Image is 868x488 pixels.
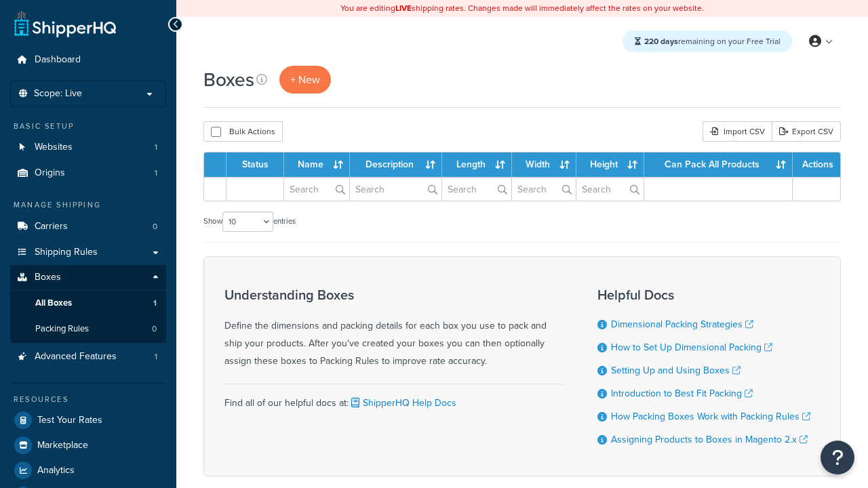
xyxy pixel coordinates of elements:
h3: Helpful Docs [597,287,810,302]
a: Test Your Rates [10,408,166,432]
a: Marketplace [10,433,166,457]
select: Showentries [222,211,273,232]
input: Search [442,178,511,201]
th: Actions [793,152,840,177]
span: Marketplace [37,440,88,451]
th: Description [350,152,442,177]
a: Assigning Products to Boxes in Magento 2.x [611,432,808,447]
a: Shipping Rules [10,240,166,265]
span: Carriers [35,221,68,232]
span: Test Your Rates [37,415,102,426]
a: Export CSV [772,121,841,142]
span: Scope: Live [34,88,82,100]
a: Origins 1 [10,161,166,186]
span: All Boxes [35,298,72,309]
span: Websites [35,142,73,153]
span: + New [290,72,320,87]
span: Dashboard [35,54,81,66]
a: Dashboard [10,47,166,73]
a: Packing Rules 0 [10,317,166,342]
span: Origins [35,167,65,179]
a: Boxes [10,265,166,290]
th: Name [284,152,350,177]
li: Carriers [10,214,166,239]
a: Dimensional Packing Strategies [611,317,753,331]
span: Shipping Rules [35,247,98,258]
div: remaining on your Free Trial [623,30,793,52]
div: Define the dimensions and packing details for each box you use to pack and ship your products. Af... [224,287,564,370]
a: ShipperHQ Home [14,10,116,37]
a: How Packing Boxes Work with Packing Rules [611,409,810,424]
label: Show entries [203,211,296,232]
a: Carriers 0 [10,214,166,239]
li: All Boxes [10,291,166,316]
span: Advanced Features [35,351,117,363]
div: Find all of our helpful docs at: [224,384,564,412]
a: Setting Up and Using Boxes [611,363,741,378]
th: Width [512,152,576,177]
li: Websites [10,135,166,160]
input: Search [284,178,349,201]
div: Resources [10,394,166,405]
span: 1 [155,142,157,153]
span: 0 [152,323,157,335]
button: Bulk Actions [203,121,283,142]
li: Advanced Features [10,344,166,369]
h3: Understanding Boxes [224,287,564,302]
span: 1 [155,351,157,363]
button: Open Resource Center [821,441,854,474]
a: Analytics [10,458,166,483]
li: Boxes [10,265,166,342]
a: Websites 1 [10,135,166,160]
div: Manage Shipping [10,199,166,211]
span: Boxes [35,272,61,283]
a: Introduction to Best Fit Packing [611,386,753,401]
li: Packing Rules [10,317,166,342]
a: ShipperHQ Help Docs [349,396,456,410]
input: Search [512,178,575,201]
a: All Boxes 1 [10,291,166,316]
a: + New [279,66,331,94]
input: Search [350,178,441,201]
input: Search [576,178,644,201]
span: 1 [153,298,157,309]
th: Length [442,152,512,177]
div: Basic Setup [10,121,166,132]
b: LIVE [395,2,412,14]
th: Height [576,152,644,177]
a: Advanced Features 1 [10,344,166,369]
h1: Boxes [203,66,254,93]
div: Import CSV [703,121,772,142]
span: 0 [153,221,157,232]
span: Packing Rules [35,323,89,335]
th: Status [226,152,284,177]
a: How to Set Up Dimensional Packing [611,340,772,354]
strong: 220 days [644,35,678,47]
li: Origins [10,161,166,186]
span: Analytics [37,465,75,476]
span: 1 [155,167,157,179]
th: Can Pack All Products [644,152,793,177]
